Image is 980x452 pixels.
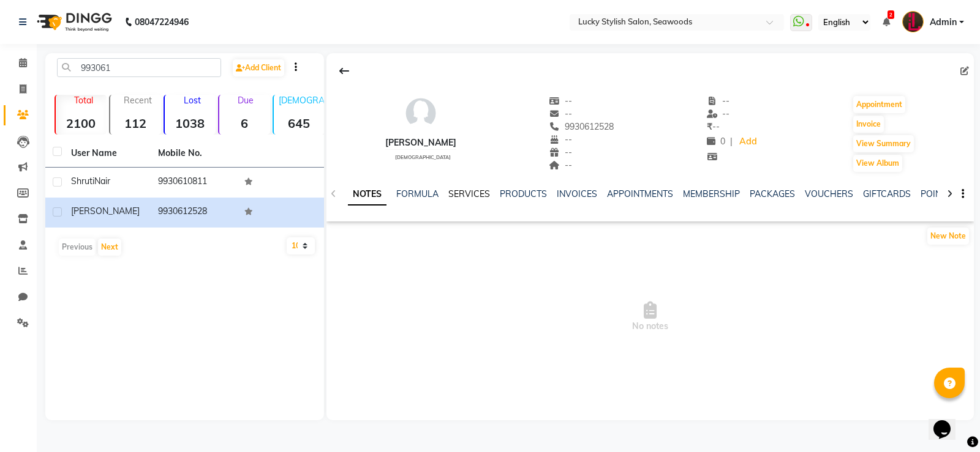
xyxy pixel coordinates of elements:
[219,116,270,131] strong: 6
[31,5,115,39] img: logo
[165,116,216,131] strong: 1038
[707,121,720,132] span: --
[549,134,573,145] span: --
[549,160,573,171] span: --
[500,188,547,199] a: PRODUCTS
[853,96,905,113] button: Appointment
[557,188,597,199] a: INVOICES
[707,136,725,147] span: 0
[448,188,490,199] a: SERVICES
[274,116,325,131] strong: 645
[279,95,325,106] p: [DEMOGRAPHIC_DATA]
[64,139,151,168] th: User Name
[927,228,969,245] button: New Note
[930,16,957,29] span: Admin
[853,155,902,172] button: View Album
[730,135,733,148] span: |
[71,206,140,217] span: [PERSON_NAME]
[115,95,161,106] p: Recent
[607,188,673,199] a: APPOINTMENTS
[110,116,161,131] strong: 112
[151,139,238,168] th: Mobile No.
[61,95,107,106] p: Total
[902,11,924,32] img: Admin
[396,188,439,199] a: FORMULA
[750,188,795,199] a: PACKAGES
[348,183,386,206] a: NOTES
[170,95,216,106] p: Lost
[549,147,573,158] span: --
[883,17,890,28] a: 2
[549,95,573,106] span: --
[402,95,439,132] img: avatar
[888,10,894,19] span: 2
[549,108,573,119] span: --
[805,188,853,199] a: VOUCHERS
[549,121,614,132] span: 9930612528
[98,239,121,256] button: Next
[385,136,456,149] div: [PERSON_NAME]
[853,116,884,133] button: Invoice
[921,188,952,199] a: POINTS
[71,176,94,187] span: Shruti
[929,403,968,440] iframe: chat widget
[94,176,110,187] span: Nair
[683,188,740,199] a: MEMBERSHIP
[326,256,974,378] span: No notes
[331,59,357,83] div: Back to Client
[56,116,107,131] strong: 2100
[222,95,270,106] p: Due
[853,135,914,152] button: View Summary
[707,95,730,106] span: --
[737,133,759,150] a: Add
[233,59,284,76] a: Add Client
[151,168,238,198] td: 9930610811
[707,108,730,119] span: --
[151,198,238,228] td: 9930612528
[863,188,911,199] a: GIFTCARDS
[57,58,221,77] input: Search by Name/Mobile/Email/Code
[707,121,712,132] span: ₹
[135,5,189,39] b: 08047224946
[395,154,451,160] span: [DEMOGRAPHIC_DATA]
